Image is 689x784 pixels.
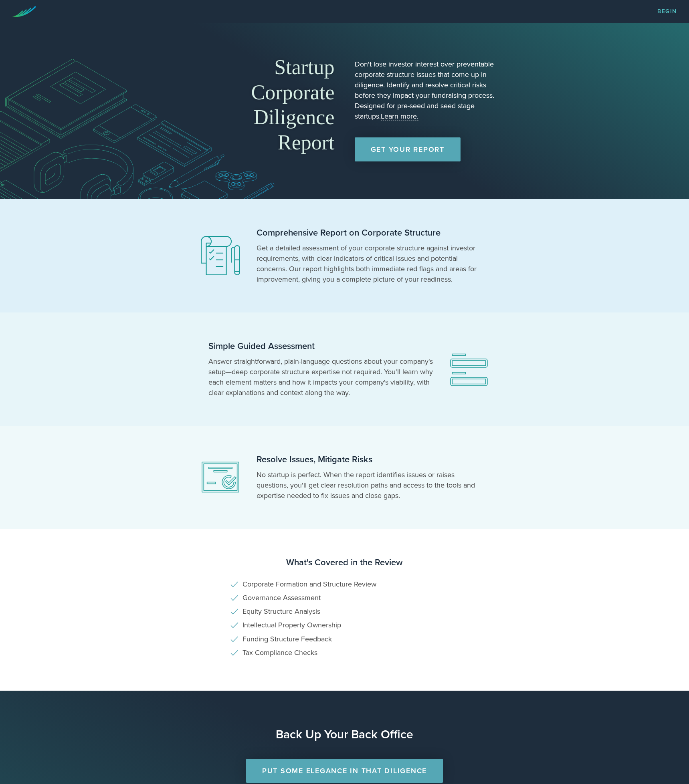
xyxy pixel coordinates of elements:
p: Get a detailed assessment of your corporate structure against investor requirements, with clear i... [257,243,481,284]
li: Equity Structure Analysis [230,608,459,615]
li: Intellectual Property Ownership [230,621,459,629]
a: Learn more. [381,112,418,121]
h3: What's Covered in the Review [16,557,673,568]
li: Funding Structure Feedback [230,635,459,643]
h1: Startup Corporate Diligence Report [192,55,335,155]
li: Tax Compliance Checks [230,649,459,657]
h2: Comprehensive Report on Corporate Structure [257,227,481,239]
p: Don't lose investor interest over preventable corporate structure issues that come up in diligenc... [355,59,497,121]
li: Corporate Formation and Structure Review [230,580,459,588]
h2: Resolve Issues, Mitigate Risks [257,454,481,466]
a: Begin [657,9,677,14]
p: No startup is perfect. When the report identifies issues or raises questions, you'll get clear re... [257,470,481,501]
p: Answer straightforward, plain-language questions about your company's setup—deep corporate struct... [208,356,433,398]
a: Put Some Elegance in that Diligence [246,759,443,783]
h1: Back Up Your Back Office [4,727,685,743]
li: Governance Assessment [230,594,459,602]
a: Get Your Report [355,137,461,161]
h2: Simple Guided Assessment [208,341,433,352]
